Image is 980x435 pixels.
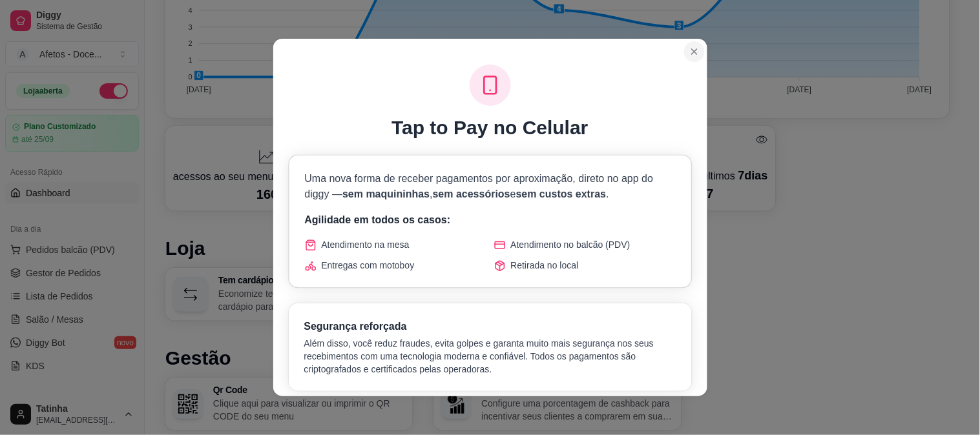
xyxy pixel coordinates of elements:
[304,319,676,334] h3: Segurança reforçada
[304,337,676,376] p: Além disso, você reduz fraudes, evita golpes e garanta muito mais segurança nos seus recebimentos...
[684,41,705,62] button: Close
[322,238,410,251] span: Atendimento na mesa
[305,171,676,202] p: Uma nova forma de receber pagamentos por aproximação, direto no app do diggy — , e .
[305,212,676,228] p: Agilidade em todos os casos:
[433,188,510,199] span: sem acessórios
[516,188,607,199] span: sem custos extras
[391,116,589,139] h1: Tap to Pay no Celular
[511,238,631,251] span: Atendimento no balcão (PDV)
[511,259,579,272] span: Retirada no local
[322,259,415,272] span: Entregas com motoboy
[342,188,430,199] span: sem maquininhas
